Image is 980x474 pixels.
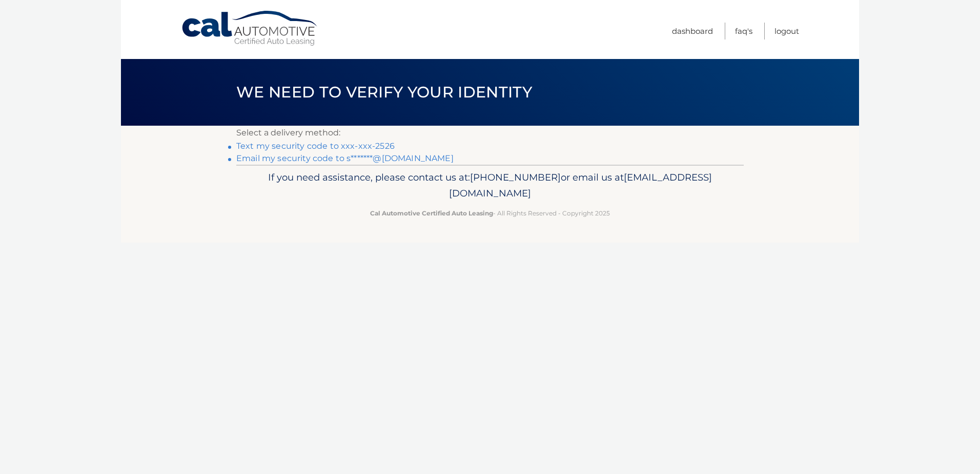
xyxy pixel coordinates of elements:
p: - All Rights Reserved - Copyright 2025 [243,208,737,219]
p: If you need assistance, please contact us at: or email us at [243,169,737,202]
a: Cal Automotive [181,10,319,47]
a: Dashboard [672,23,713,39]
a: Text my security code to xxx-xxx-2526 [236,141,395,151]
a: Email my security code to s*******@[DOMAIN_NAME] [236,153,454,163]
a: FAQ's [735,23,752,39]
span: [PHONE_NUMBER] [470,171,561,183]
a: Logout [774,23,799,39]
p: Select a delivery method: [236,126,744,140]
span: We need to verify your identity [236,83,532,102]
strong: Cal Automotive Certified Auto Leasing [370,209,493,217]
